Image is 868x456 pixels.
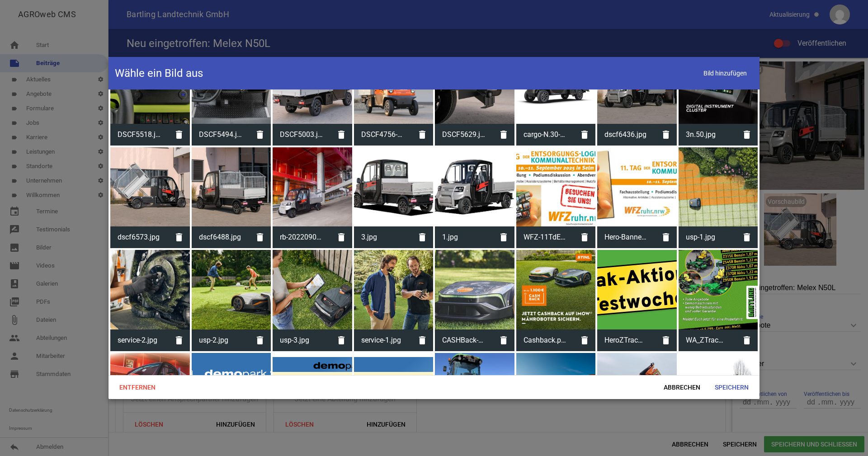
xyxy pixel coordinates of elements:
[411,329,433,351] i: delete
[273,226,330,249] span: rb-20220909-0589-edit-edit.jpg
[574,124,595,146] i: delete
[493,226,514,248] i: delete
[411,226,433,248] i: delete
[249,124,271,146] i: delete
[736,329,758,351] i: delete
[493,329,514,351] i: delete
[679,226,736,249] span: usp-1.jpg
[697,64,753,83] span: Bild hinzufügen
[330,124,352,146] i: delete
[656,379,708,395] span: Abbrechen
[330,226,352,248] i: delete
[708,379,756,395] span: Speichern
[655,226,677,248] i: delete
[249,226,271,248] i: delete
[330,329,352,351] i: delete
[516,123,574,146] span: cargo-N.30-1.jpg
[435,329,493,352] span: CASHBack-Seite004.jpg
[574,329,595,351] i: delete
[354,329,412,352] span: service-1.jpg
[679,329,736,352] span: WA_ZTracWochen.jpg
[516,329,574,352] span: Cashback.png
[574,226,595,248] i: delete
[192,123,250,146] span: DSCF5494.jpg
[597,226,655,249] span: Hero-Banner_WFZruhr-Seite001.jpg
[435,123,493,146] span: DSCF5629.jpg
[597,329,655,352] span: HeroZTracWochen.svg
[192,329,250,352] span: usp-2.jpg
[168,329,190,351] i: delete
[354,123,412,146] span: DSCF4756-0009-Wypelnienie-generatywne-2.jpg
[597,123,655,146] span: dscf6436.jpg
[679,123,736,146] span: 3n.50.jpg
[516,226,574,249] span: WFZ-11TdEL_110x75-20250207_final.jpg
[112,379,163,395] span: Entfernen
[115,66,203,80] h4: Wähle ein Bild aus
[736,226,758,248] i: delete
[435,226,493,249] span: 1.jpg
[655,329,677,351] i: delete
[168,124,190,146] i: delete
[110,329,168,352] span: service-2.jpg
[354,226,412,249] span: 3.jpg
[110,226,168,249] span: dscf6573.jpg
[736,124,758,146] i: delete
[493,124,514,146] i: delete
[655,124,677,146] i: delete
[273,123,330,146] span: DSCF5003.jpg
[411,124,433,146] i: delete
[249,329,271,351] i: delete
[192,226,250,249] span: dscf6488.jpg
[273,329,330,352] span: usp-3.jpg
[168,226,190,248] i: delete
[110,123,168,146] span: DSCF5518.jpg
